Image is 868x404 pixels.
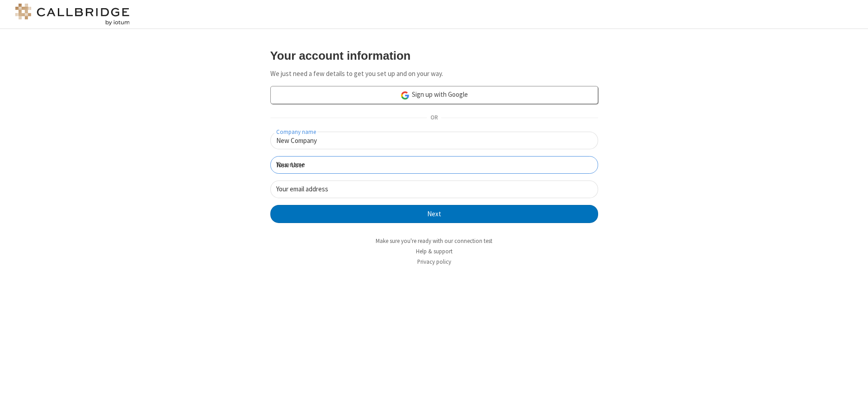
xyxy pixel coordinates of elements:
[427,112,441,124] span: OR
[270,132,598,149] input: Company name
[270,205,598,223] button: Next
[270,69,598,79] p: We just need a few details to get you set up and on your way.
[400,90,410,100] img: google-icon.png
[270,181,598,198] input: Your email address
[416,247,453,255] a: Help & support
[270,156,598,174] input: Your name
[417,258,451,266] a: Privacy policy
[270,86,598,104] a: Sign up with Google
[376,237,492,245] a: Make sure you're ready with our connection test
[14,4,131,25] img: logo@2x.png
[270,49,598,62] h3: Your account information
